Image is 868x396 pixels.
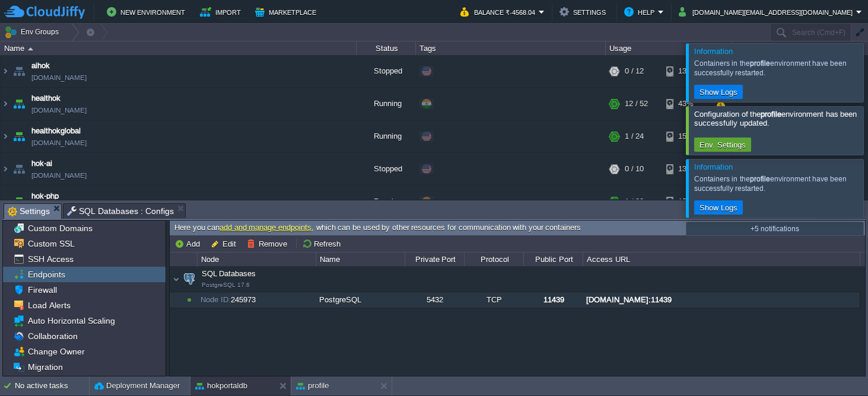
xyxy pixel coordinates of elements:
[694,162,733,171] span: Information
[4,5,85,20] img: CloudJiffy
[255,5,320,19] button: Marketplace
[694,174,860,193] div: Containers in the environment have been successfully restarted.
[170,221,865,235] div: Here you can , which can be used by other resources for communication with your containers
[11,153,27,185] img: AMDAwAAAACH5BAEAAAAALAAAAAABAAEAAAICRAEAOw==
[4,24,63,40] button: Env Groups
[11,88,27,120] img: AMDAwAAAACH5BAEAAAAALAAAAAABAAEAAAICRAEAOw==
[583,292,859,308] div: [DOMAIN_NAME]:11439
[31,170,87,181] a: [DOMAIN_NAME]
[11,55,27,87] img: AMDAwAAAACH5BAEAAAAALAAAAAABAAEAAAICRAEAOw==
[28,47,33,50] img: AMDAwAAAACH5BAEAAAAALAAAAAABAAEAAAICRAEAOw==
[666,55,705,87] div: 13%
[696,139,749,150] button: Env. Settings
[1,120,10,152] img: AMDAwAAAACH5BAEAAAAALAAAAAABAAEAAAICRAEAOw==
[666,153,705,185] div: 13%
[316,292,404,308] div: PostgreSQL
[94,380,180,392] button: Deployment Manager
[465,253,523,266] div: Protocol
[696,87,741,97] button: Show Logs
[195,380,247,392] button: hokportaldb
[26,254,75,264] a: SSH Access
[750,175,770,183] b: profile
[26,269,67,280] a: Endpoints
[31,190,59,202] a: hok-php
[416,41,605,55] div: Tags
[200,5,244,19] button: Import
[31,72,87,84] a: [DOMAIN_NAME]
[625,153,644,185] div: 0 / 10
[220,223,311,232] a: add and manage endpoints
[465,292,523,308] div: TCP
[317,253,405,266] div: Name
[1,55,10,87] img: AMDAwAAAACH5BAEAAAAALAAAAAABAAEAAAICRAEAOw==
[606,41,732,55] div: Usage
[625,120,644,152] div: 1 / 24
[26,238,77,249] a: Custom SSL
[174,238,204,249] button: Add
[559,5,609,19] button: Settings
[696,202,741,213] button: Show Logs
[584,253,860,266] div: Access URL
[1,153,10,185] img: AMDAwAAAACH5BAEAAAAALAAAAAABAAEAAAICRAEAOw==
[1,41,356,55] div: Name
[26,223,94,234] a: Custom Domains
[183,269,256,289] span: SQL Databases
[107,5,189,19] button: New Environment
[747,223,803,234] button: +5 notifications
[679,5,856,19] button: [DOMAIN_NAME][EMAIL_ADDRESS][DOMAIN_NAME]
[26,346,87,357] a: Change Owner
[26,300,72,311] a: Load Alerts
[357,186,416,218] div: Running
[666,186,705,218] div: 15%
[11,186,27,218] img: AMDAwAAAACH5BAEAAAAALAAAAAABAAEAAAICRAEAOw==
[202,282,250,288] span: PostgreSQL 17.6
[31,125,81,137] a: healthokglobal
[198,253,316,266] div: Node
[694,47,733,56] span: Information
[211,238,240,249] button: Edit
[15,376,89,395] div: No active tasks
[247,238,291,249] button: Remove
[666,88,705,120] div: 43%
[31,60,50,72] a: aihok
[357,153,416,185] div: Stopped
[26,285,59,295] a: Firewall
[357,88,416,120] div: Running
[198,292,315,308] div: 245973
[357,41,415,55] div: Status
[1,186,10,218] img: AMDAwAAAACH5BAEAAAAALAAAAAABAAEAAAICRAEAOw==
[11,120,27,152] img: AMDAwAAAACH5BAEAAAAALAAAAAABAAEAAAICRAEAOw==
[296,380,329,392] button: profile
[201,295,231,304] span: Node ID:
[26,331,80,341] a: Collaboration
[357,120,416,152] div: Running
[624,5,658,19] button: Help
[357,55,416,87] div: Stopped
[31,137,87,149] a: [DOMAIN_NAME]
[31,92,61,104] a: healthok
[26,362,65,372] span: Migration
[406,253,464,266] div: Private Port
[31,158,52,170] span: hok-ai
[26,315,117,326] a: Auto Horizontal Scaling
[524,253,583,266] div: Public Port
[1,88,10,120] img: AMDAwAAAACH5BAEAAAAALAAAAAABAAEAAAICRAEAOw==
[460,5,539,19] button: Balance ₹-4568.04
[625,186,644,218] div: 1 / 32
[625,55,644,87] div: 0 / 12
[8,204,50,219] span: Settings
[31,104,87,116] a: [DOMAIN_NAME]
